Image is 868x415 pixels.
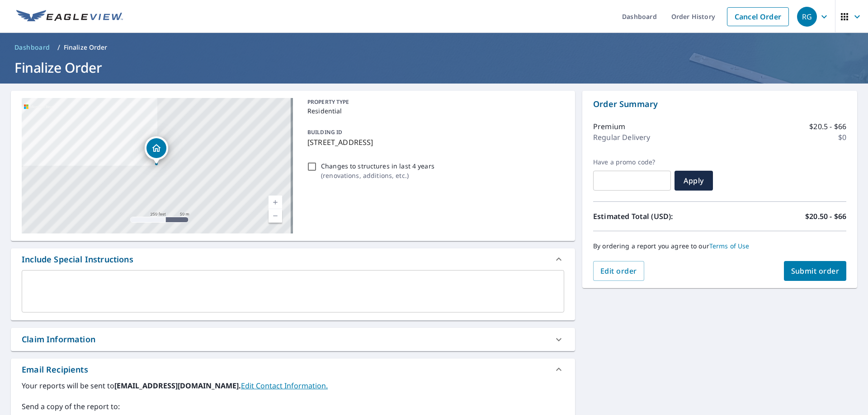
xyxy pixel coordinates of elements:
[11,40,54,55] a: Dashboard
[22,380,564,391] label: Your reports will be sent to
[11,359,575,380] div: Email Recipients
[593,121,625,132] p: Premium
[593,132,650,143] p: Regular Delivery
[269,209,282,223] a: Current Level 17, Zoom Out
[709,242,750,250] a: Terms of Use
[14,43,50,52] span: Dashboard
[241,381,328,391] a: EditContactInfo
[145,136,168,164] div: Dropped pin, building 1, Residential property, 729 E Flint St Chandler, AZ 85225
[593,98,846,110] p: Order Summary
[11,58,857,77] h1: Finalize Order
[11,248,575,270] div: Include Special Instructions
[307,106,561,116] p: Residential
[593,211,720,222] p: Estimated Total (USD):
[11,40,857,55] nav: breadcrumb
[784,261,847,281] button: Submit order
[22,364,88,376] div: Email Recipients
[22,333,95,345] div: Claim Information
[600,266,637,276] span: Edit order
[22,253,133,266] div: Include Special Instructions
[11,328,575,351] div: Claim Information
[593,242,846,250] p: By ordering a report you agree to our
[307,128,342,136] p: BUILDING ID
[791,266,840,276] span: Submit order
[22,401,564,412] label: Send a copy of the report to:
[321,161,434,171] p: Changes to structures in last 4 years
[16,10,123,23] img: EV Logo
[64,43,108,52] p: Finalize Order
[269,196,282,209] a: Current Level 17, Zoom In
[797,7,817,27] div: RG
[593,158,671,166] label: Have a promo code?
[809,121,846,132] p: $20.5 - $66
[307,137,561,148] p: [STREET_ADDRESS]
[57,42,60,53] li: /
[838,132,846,143] p: $0
[321,171,434,180] p: ( renovations, additions, etc. )
[675,171,713,191] button: Apply
[805,211,846,222] p: $20.50 - $66
[727,7,789,26] a: Cancel Order
[307,98,561,106] p: PROPERTY TYPE
[593,261,644,281] button: Edit order
[682,176,706,186] span: Apply
[114,381,241,391] b: [EMAIL_ADDRESS][DOMAIN_NAME].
